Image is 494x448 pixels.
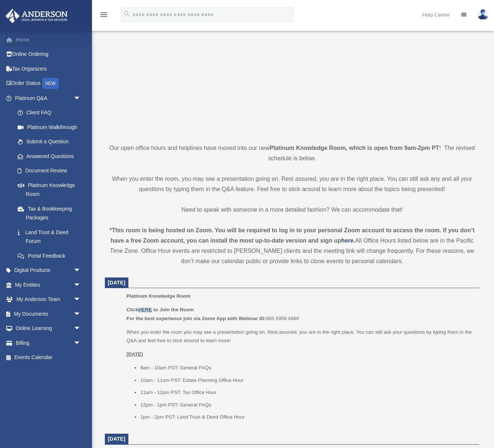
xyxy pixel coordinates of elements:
[10,248,92,263] a: Portal Feedback
[74,91,88,106] span: arrow_drop_down
[127,328,474,345] p: When you enter the room you may see a presentation going on. Rest assured, you are in the right p...
[127,293,191,299] span: Platinum Knowledge Room
[182,5,402,129] iframe: 231110_Toby_KnowledgeRoom
[5,32,92,47] a: Home
[127,351,143,357] u: [DATE]
[140,388,474,397] li: 11am - 12pm PST: Tax Office Hour
[140,413,474,422] li: 1pm - 2pm PST: Land Trust & Deed Office Hour
[153,307,194,312] b: to Join the Room
[140,376,474,385] li: 10am - 11am PST: Estate Planning Office Hour
[74,321,88,336] span: arrow_drop_down
[5,91,92,105] a: Platinum Q&Aarrow_drop_down
[5,61,92,76] a: Tax Organizers
[74,263,88,278] span: arrow_drop_down
[108,280,125,286] span: [DATE]
[105,225,479,266] div: All Office Hours listed below are in the Pacific Time Zone. Office Hour events are restricted to ...
[10,120,92,135] a: Platinum Walkthrough
[341,237,353,244] a: here
[74,292,88,307] span: arrow_drop_down
[5,277,92,292] a: My Entitiesarrow_drop_down
[127,316,266,321] b: For the best experience join via Zoom App with Webinar ID:
[74,277,88,293] span: arrow_drop_down
[10,201,92,225] a: Tax & Bookkeeping Packages
[5,307,92,321] a: My Documentsarrow_drop_down
[99,10,108,19] i: menu
[105,205,479,215] p: Need to speak with someone in a more detailed fashion? We can accommodate that!
[105,143,479,164] p: Our open office hours and helplines have moved into our new ! The revised schedule is below.
[353,237,355,244] strong: .
[270,145,439,151] strong: Platinum Knowledge Room, which is open from 9am-2pm PT
[10,178,88,201] a: Platinum Knowledge Room
[10,225,92,248] a: Land Trust & Deed Forum
[10,149,92,164] a: Answered Questions
[10,164,92,178] a: Document Review
[108,436,125,442] span: [DATE]
[10,105,92,120] a: Client FAQ
[140,363,474,372] li: 9am - 10am PST: General FAQs
[5,76,92,91] a: Order StatusNEW
[3,9,70,23] img: Anderson Advisors Platinum Portal
[5,292,92,307] a: My Anderson Teamarrow_drop_down
[140,401,474,409] li: 12pm - 1pm PST: General FAQs
[5,350,92,365] a: Events Calendar
[74,336,88,351] span: arrow_drop_down
[127,305,474,323] p: 985 5959 4980
[105,174,479,194] p: When you enter the room, you may see a presentation going on. Rest assured, you are in the right ...
[127,307,153,312] b: Click
[477,9,488,20] img: User Pic
[5,263,92,278] a: Digital Productsarrow_drop_down
[5,321,92,336] a: Online Learningarrow_drop_down
[99,13,108,19] a: menu
[5,336,92,350] a: Billingarrow_drop_down
[10,135,92,149] a: Submit a Question
[138,307,152,312] a: HERE
[123,10,131,18] i: search
[42,78,58,89] div: NEW
[74,307,88,322] span: arrow_drop_down
[110,227,475,244] strong: *This room is being hosted on Zoom. You will be required to log in to your personal Zoom account ...
[5,47,92,62] a: Online Ordering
